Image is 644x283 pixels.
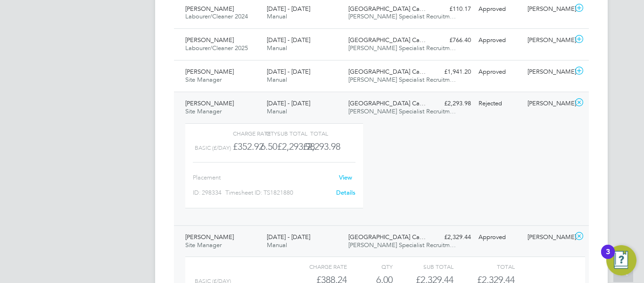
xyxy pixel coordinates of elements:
[393,261,454,272] div: Sub Total
[286,261,347,272] div: Charge rate
[267,44,287,52] span: Manual
[267,76,287,84] span: Manual
[193,170,225,200] div: Placement ID: 298334
[267,99,310,107] span: [DATE] - [DATE]
[475,96,524,111] div: Rejected
[267,36,310,44] span: [DATE] - [DATE]
[185,233,234,241] span: [PERSON_NAME]
[426,64,475,80] div: £1,941.20
[185,5,234,13] span: [PERSON_NAME]
[258,139,277,154] div: 6.50
[185,76,222,84] span: Site Manager
[267,233,310,241] span: [DATE] - [DATE]
[475,230,524,245] div: Approved
[195,145,231,151] span: Basic (£/day)
[303,128,328,139] div: Total
[475,33,524,48] div: Approved
[348,99,426,107] span: [GEOGRAPHIC_DATA] Ca…
[267,241,287,249] span: Manual
[277,139,303,154] div: £2,293.98
[258,128,277,139] div: QTY
[277,128,303,139] div: Sub Total
[185,36,234,44] span: [PERSON_NAME]
[267,12,287,20] span: Manual
[454,261,514,272] div: Total
[606,245,636,275] button: Open Resource Center, 3 new notifications
[185,44,248,52] span: Labourer/Cleaner 2025
[185,107,222,115] span: Site Manager
[185,12,248,20] span: Labourer/Cleaner 2024
[524,230,573,245] div: [PERSON_NAME]
[348,44,456,52] span: [PERSON_NAME] Specialist Recruitm…
[348,76,456,84] span: [PERSON_NAME] Specialist Recruitm…
[348,233,426,241] span: [GEOGRAPHIC_DATA] Ca…
[348,107,456,115] span: [PERSON_NAME] Specialist Recruitm…
[348,5,426,13] span: [GEOGRAPHIC_DATA] Ca…
[347,261,393,272] div: QTY
[233,139,258,154] div: £352.92
[348,241,456,249] span: [PERSON_NAME] Specialist Recruitm…
[225,185,336,200] div: Timesheet ID: TS1821880
[348,36,426,44] span: [GEOGRAPHIC_DATA] Ca…
[426,96,475,111] div: £2,293.98
[426,33,475,48] div: £766.40
[267,68,310,76] span: [DATE] - [DATE]
[233,128,258,139] div: Charge rate
[348,12,456,20] span: [PERSON_NAME] Specialist Recruitm…
[524,96,573,111] div: [PERSON_NAME]
[348,68,426,76] span: [GEOGRAPHIC_DATA] Ca…
[336,173,355,197] a: View Details
[524,1,573,17] div: [PERSON_NAME]
[185,241,222,249] span: Site Manager
[267,5,310,13] span: [DATE] - [DATE]
[303,141,340,152] span: £2,293.98
[524,64,573,80] div: [PERSON_NAME]
[267,107,287,115] span: Manual
[524,33,573,48] div: [PERSON_NAME]
[475,1,524,17] div: Approved
[185,68,234,76] span: [PERSON_NAME]
[475,64,524,80] div: Approved
[185,99,234,107] span: [PERSON_NAME]
[426,230,475,245] div: £2,329.44
[426,1,475,17] div: £110.17
[606,252,610,264] div: 3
